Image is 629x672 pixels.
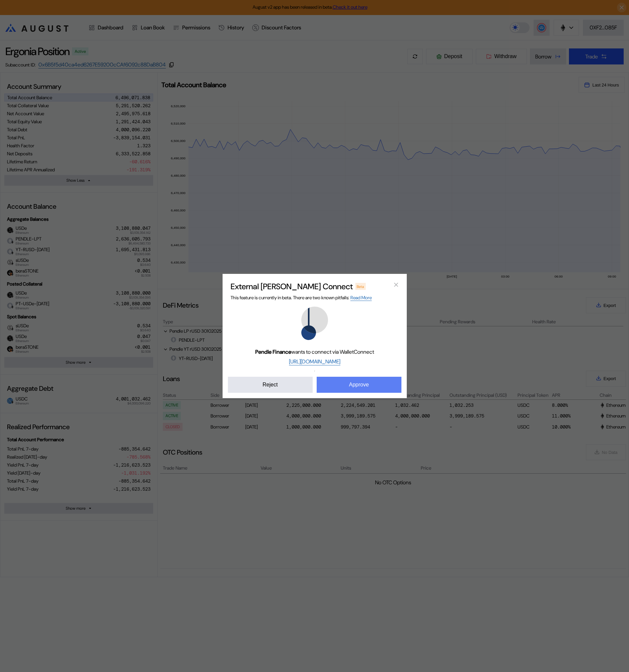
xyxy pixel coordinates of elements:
[231,281,353,292] h2: External [PERSON_NAME] Connect
[350,295,372,301] a: Read More
[228,377,313,393] button: Reject
[391,279,401,290] button: close modal
[255,348,291,355] b: Pendle Finance
[255,348,374,355] span: wants to connect via WalletConnect
[355,283,366,290] div: Beta
[317,377,401,393] button: Approve
[231,295,372,301] span: This feature is currently in beta. There are two known pitfalls:
[289,358,340,365] a: [URL][DOMAIN_NAME]
[298,307,331,340] img: Pendle Finance logo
